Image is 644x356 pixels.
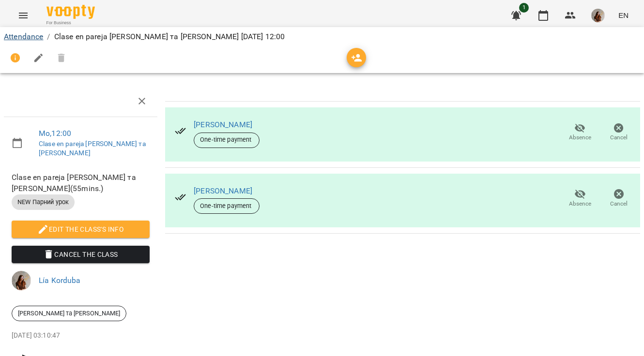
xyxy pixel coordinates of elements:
li: / [47,31,50,43]
img: 3ce433daf340da6b7c5881d4c37f3cdb.png [12,271,31,290]
button: EN [614,6,632,24]
img: Voopty Logo [46,5,95,19]
img: 3ce433daf340da6b7c5881d4c37f3cdb.png [591,9,605,22]
button: Absence [561,119,599,146]
nav: breadcrumb [4,31,640,43]
button: Cancel the class [12,246,150,263]
button: Edit the class's Info [12,221,150,238]
span: One-time payment [194,135,259,144]
span: For Business [46,20,95,26]
p: Clase en pareja [PERSON_NAME] та [PERSON_NAME] [DATE] 12:00 [54,31,285,43]
a: Clase en pareja [PERSON_NAME] та [PERSON_NAME] [39,140,146,157]
a: Lía Korduba [39,276,81,285]
span: Cancel [610,200,628,208]
span: Cancel [610,133,628,142]
a: Attendance [4,32,43,41]
span: 1 [519,3,529,13]
button: Absence [561,185,599,212]
span: One-time payment [194,202,259,210]
span: Edit the class's Info [19,223,142,235]
span: Cancel the class [19,249,142,260]
a: [PERSON_NAME] [194,120,252,129]
a: Mo , 12:00 [39,129,71,138]
button: Cancel [599,185,638,212]
div: [PERSON_NAME] та [PERSON_NAME] [12,306,126,321]
p: [DATE] 03:10:47 [12,331,150,341]
button: Cancel [599,119,638,146]
span: EN [618,10,629,20]
span: Absence [569,133,591,142]
button: Menu [12,4,35,27]
a: [PERSON_NAME] [194,186,252,195]
span: Clase en pareja [PERSON_NAME] та [PERSON_NAME] ( 55 mins. ) [12,172,150,194]
span: Absence [569,200,591,208]
span: NEW Парний урок [12,198,75,207]
span: [PERSON_NAME] та [PERSON_NAME] [12,309,126,318]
